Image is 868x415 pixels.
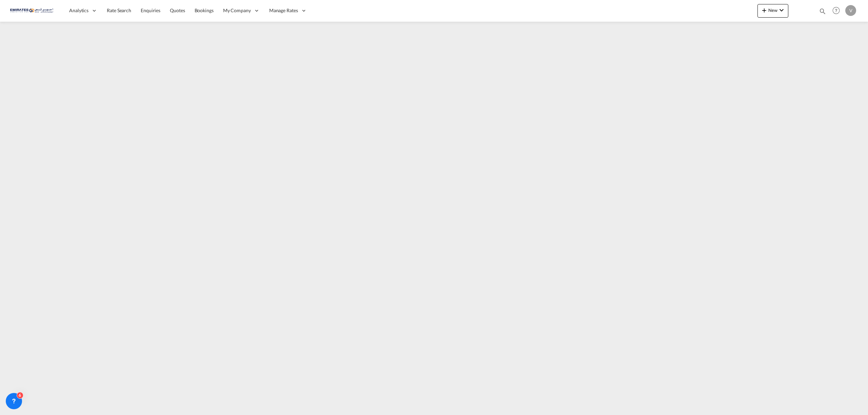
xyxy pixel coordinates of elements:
[777,6,786,14] md-icon: icon-chevron-down
[757,4,788,18] button: icon-plus 400-fgNewicon-chevron-down
[69,7,88,14] span: Analytics
[10,3,56,18] img: c67187802a5a11ec94275b5db69a26e6.png
[819,7,826,15] md-icon: icon-magnify
[819,7,826,18] div: icon-magnify
[223,7,251,14] span: My Company
[269,7,298,14] span: Manage Rates
[845,5,856,16] div: V
[760,6,768,14] md-icon: icon-plus 400-fg
[170,7,185,13] span: Quotes
[830,5,842,16] span: Help
[195,7,214,13] span: Bookings
[760,7,786,13] span: New
[141,7,160,13] span: Enquiries
[830,5,845,17] div: Help
[107,7,131,13] span: Rate Search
